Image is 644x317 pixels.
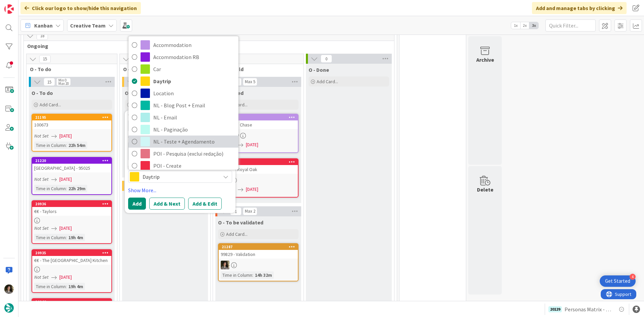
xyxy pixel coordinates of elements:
[128,63,238,75] a: Car
[37,32,48,40] span: 18
[39,55,51,63] span: 15
[32,249,112,293] a: 20935€€ - The [GEOGRAPHIC_DATA] KitchenNot Set[DATE]Time in Column:19h 4m
[222,115,298,120] div: 21243
[128,39,238,51] a: Accommodation
[128,165,139,169] span: Label
[219,250,298,259] div: 99829 - Validation
[153,88,235,98] span: Location
[128,186,232,194] a: Show More...
[32,164,111,172] div: [GEOGRAPHIC_DATA] - 95025
[128,136,238,148] a: NL - Teste + Agendamento
[125,90,161,96] span: O - In Progress
[34,176,49,182] i: Not Set
[34,274,49,280] i: Not Set
[520,22,529,29] span: 2x
[219,131,298,140] div: BC
[32,120,111,129] div: 100673
[27,43,386,49] span: Ongoing
[32,114,112,152] a: 21195100673Not Set[DATE]Time in Column:22h 54m
[70,22,106,29] b: Creative Team
[32,250,111,256] div: 20935
[34,21,53,30] span: Kanban
[153,124,235,135] span: NL - Paginação
[219,159,298,165] div: 20940
[222,160,298,164] div: 20940
[32,201,111,207] div: 20936
[32,114,111,129] div: 21195100673
[219,261,298,269] div: MS
[35,158,111,163] div: 21220
[219,244,298,259] div: 2128799829 - Validation
[32,200,112,244] a: 20936€€ - TaylorsNot Set[DATE]Time in Column:19h 4m
[630,274,636,280] div: 4
[20,2,141,14] div: Click our logo to show/hide this navigation
[67,234,85,241] div: 19h 4m
[30,66,109,72] span: O - To do
[246,186,258,193] span: [DATE]
[600,275,636,287] div: Open Get Started checklist, remaining modules: 4
[219,165,298,174] div: €€ - The Royal Oak
[218,114,299,153] a: 21243Langdale ChaseBCNot Set[DATE]
[252,271,253,279] span: :
[153,52,235,62] span: Accommodation RB
[35,300,111,304] div: 20946
[66,234,67,241] span: :
[153,112,235,122] span: NL - Email
[245,210,255,213] div: Max 2
[221,271,252,279] div: Time in Column
[219,159,298,174] div: 20940€€ - The Royal Oak
[4,4,14,14] img: Visit kanbanzone.com
[548,306,562,312] div: 20129
[67,142,87,149] div: 22h 54m
[58,82,69,85] div: Max 20
[67,283,85,290] div: 19h 4m
[565,305,612,313] span: Personas Matrix - Definir Locations [GEOGRAPHIC_DATA]
[153,100,235,110] span: NL - Blog Post + Email
[34,225,49,231] i: Not Set
[32,299,111,314] div: 20946
[218,158,299,198] a: 20940€€ - The Royal OakSPNot Set[DATE]
[219,176,298,184] div: SP
[32,207,111,216] div: €€ - Taylors
[153,161,235,171] span: POI - Create
[153,40,235,50] span: Accommodation
[35,202,111,206] div: 20936
[128,160,238,172] a: POI - Create
[32,299,111,305] div: 20946
[34,283,66,290] div: Time in Column
[66,283,67,290] span: :
[32,250,111,265] div: 20935€€ - The [GEOGRAPHIC_DATA] Kitchen
[246,141,258,148] span: [DATE]
[128,75,238,87] a: Daytrip
[128,111,238,123] a: NL - Email
[32,114,111,120] div: 21195
[143,172,217,181] span: Daytrip
[34,142,66,149] div: Time in Column
[222,245,298,249] div: 21287
[216,66,295,72] span: O - On Hold
[32,157,112,195] a: 21220[GEOGRAPHIC_DATA] - 95025Not Set[DATE]Time in Column:22h 29m
[221,261,229,269] img: MS
[253,271,274,279] div: 14h 32m
[545,19,596,32] input: Quick Filter...
[66,185,67,192] span: :
[34,185,66,192] div: Time in Column
[34,133,49,139] i: Not Set
[4,303,14,313] img: avatar
[218,219,263,226] span: O - To be validated
[128,123,238,136] a: NL - Paginação
[34,234,66,241] div: Time in Column
[40,102,61,108] span: Add Card...
[128,87,238,99] a: Location
[58,78,66,82] div: Min 0
[59,274,72,281] span: [DATE]
[153,64,235,74] span: Car
[149,198,185,210] button: Add & Next
[32,256,111,265] div: €€ - The [GEOGRAPHIC_DATA] Kitchen
[123,66,202,72] span: O - In Progress
[153,76,235,86] span: Daytrip
[532,2,627,14] div: Add and manage tabs by clicking
[218,243,299,281] a: 2128799829 - ValidationMSTime in Column:14h 32m
[511,22,520,29] span: 1x
[128,148,238,160] a: POI - Pesquisa (exclui redação)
